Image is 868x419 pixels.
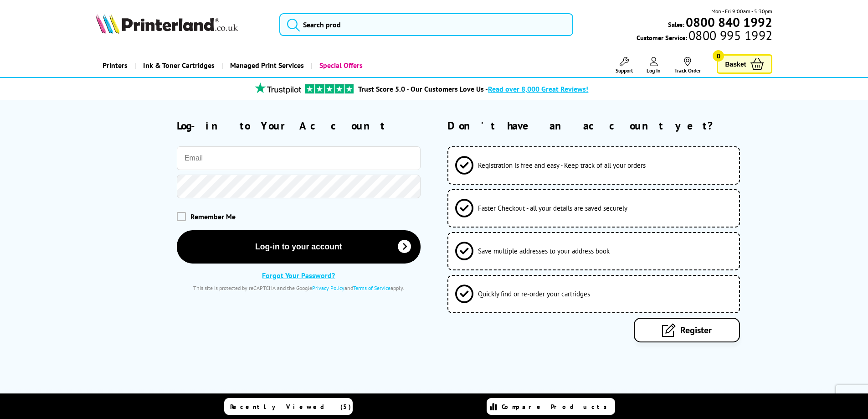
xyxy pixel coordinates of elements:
span: Quickly find or re-order your cartridges [478,290,590,298]
input: Email [177,146,421,170]
a: Printers [96,54,134,77]
span: Read over 8,000 Great Reviews! [488,84,588,93]
span: Sales: [668,20,684,29]
a: Forgot Your Password? [262,271,335,280]
img: trustpilot rating [305,84,354,93]
span: Save multiple addresses to your address book [478,247,610,255]
span: 0800 995 1992 [687,31,772,40]
span: Support [616,67,633,74]
div: This site is protected by reCAPTCHA and the Google and apply. [177,285,421,291]
span: Remember Me [190,212,236,221]
span: Customer Service: [637,31,772,42]
span: Ink & Toner Cartridges [143,54,215,77]
a: Support [616,57,633,74]
a: Privacy Policy [312,285,344,291]
img: Printerland Logo [96,14,238,34]
a: Printerland Logo [96,14,268,36]
span: Log In [647,67,661,74]
a: Ink & Toner Cartridges [134,54,221,77]
input: Search prod [279,13,573,36]
span: Faster Checkout - all your details are saved securely [478,204,627,212]
span: Mon - Fri 9:00am - 5:30pm [711,7,772,16]
h2: Log-in to Your Account [177,119,421,133]
a: Managed Print Services [221,54,311,77]
b: 0800 840 1992 [686,14,772,31]
span: 0 [713,50,724,62]
a: Compare Products [487,398,615,415]
a: Basket 0 [717,54,772,74]
span: Register [680,324,712,336]
span: Basket [725,58,746,70]
span: Compare Products [502,403,612,411]
a: Trust Score 5.0 - Our Customers Love Us -Read over 8,000 Great Reviews! [358,84,588,93]
img: trustpilot rating [251,83,305,94]
span: Registration is free and easy - Keep track of all your orders [478,161,646,170]
a: Special Offers [311,54,370,77]
span: Recently Viewed (5) [230,403,351,411]
a: 0800 840 1992 [684,18,772,26]
a: Track Order [674,57,701,74]
a: Terms of Service [353,285,390,291]
a: Register [634,318,740,342]
button: Log-in to your account [177,230,421,264]
a: Log In [647,57,661,74]
h2: Don't have an account yet? [447,119,772,133]
a: Recently Viewed (5) [224,398,353,415]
